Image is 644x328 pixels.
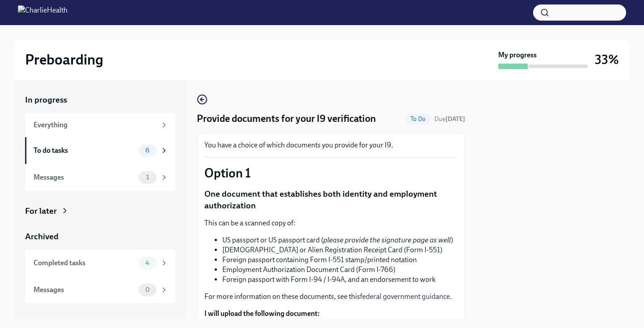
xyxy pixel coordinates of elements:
[34,120,157,130] div: Everything
[25,113,175,137] a: Everything
[34,285,135,295] div: Messages
[222,275,458,285] li: Foreign passport with Form I-94 / I-94A, and an endorsement to work
[434,115,465,123] span: October 17th, 2025 08:00
[25,231,175,242] a: Archived
[222,235,458,245] li: US passport or US passport card ( )
[34,146,135,155] div: To do tasks
[34,258,135,268] div: Completed tasks
[405,116,431,122] span: To Do
[25,164,175,191] a: Messages1
[25,205,57,217] div: For later
[445,115,465,123] strong: [DATE]
[25,137,175,164] a: To do tasks6
[204,188,458,211] p: One document that establishes both identity and employment authorization
[18,5,68,20] img: CharlieHealth
[25,250,175,276] a: Completed tasks4
[140,286,155,293] span: 0
[222,265,458,275] li: Employment Authorization Document Card (Form I-766)
[141,174,154,181] span: 1
[360,292,450,301] a: federal government guidance
[197,112,376,125] h4: Provide documents for your I9 verification
[25,276,175,303] a: Messages0
[140,259,155,266] span: 4
[323,236,451,244] em: please provide the signature page as well
[204,292,458,302] p: For more information on these documents, see this .
[222,255,458,265] li: Foreign passport containing Form I-551 stamp/printed notation
[434,115,465,123] span: Due
[222,245,458,255] li: [DEMOGRAPHIC_DATA] or Alien Registration Receipt Card (Form I-551)
[204,309,458,319] label: I will upload the following document:
[204,218,458,228] p: This can be a scanned copy of:
[498,50,537,60] strong: My progress
[25,51,103,69] h2: Preboarding
[204,140,458,150] p: You have a choice of which documents you provide for your I9.
[595,52,619,68] h3: 33%
[25,94,175,106] a: In progress
[140,147,155,154] span: 6
[34,173,135,182] div: Messages
[25,205,175,217] a: For later
[204,165,458,181] p: Option 1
